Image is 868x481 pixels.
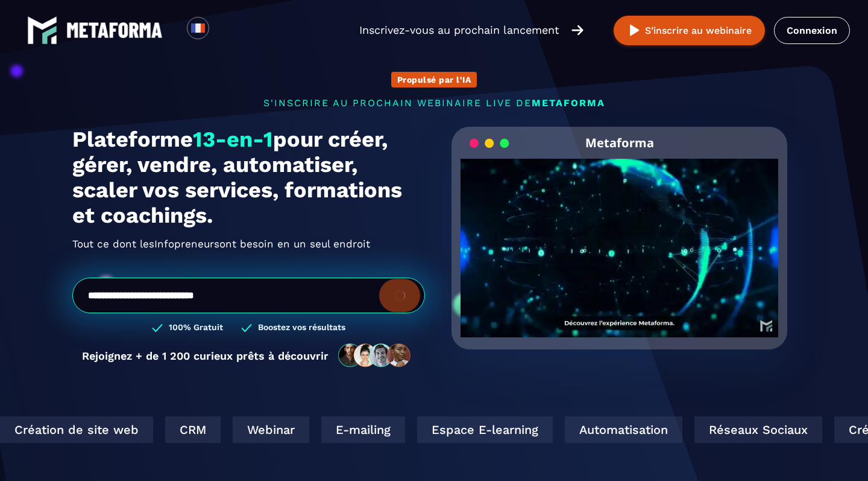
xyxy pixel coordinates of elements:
div: CRM [160,416,215,443]
input: Search for option [219,23,228,37]
span: 13-en-1 [193,127,273,152]
p: Inscrivez-vous au prochain lancement [359,22,559,39]
img: logo [27,15,57,45]
div: Webinar [227,416,304,443]
img: community-people [335,343,415,368]
div: Automatisation [559,416,677,443]
img: arrow-right [571,24,583,37]
h3: Boostez vos résultats [258,322,345,334]
img: loading [470,138,509,149]
img: logo [66,22,163,38]
img: play [627,23,642,38]
div: E-mailing [316,416,400,443]
span: Infopreneurs [154,234,219,253]
video: Your browser does not support the video tag. [461,159,778,317]
img: fr [190,21,206,36]
button: S’inscrire au webinaire [614,16,765,45]
p: Propulsé par l'IA [397,75,471,84]
h3: 100% Gratuit [169,322,223,334]
img: checked [241,322,252,334]
p: s'inscrire au prochain webinaire live de [72,97,796,109]
span: METAFORMA [532,97,605,109]
p: Rejoignez + de 1 200 curieux prêts à découvrir [82,349,329,362]
h1: Plateforme pour créer, gérer, vendre, automatiser, scaler vos services, formations et coachings. [72,127,425,228]
img: checked [152,322,163,334]
div: Search for option [209,17,239,43]
div: Espace E-learning [412,416,547,443]
h2: Tout ce dont les ont besoin en un seul endroit [72,234,425,253]
h2: Metaforma [585,127,654,159]
a: Connexion [774,17,850,44]
div: Réseaux Sociaux [689,416,817,443]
